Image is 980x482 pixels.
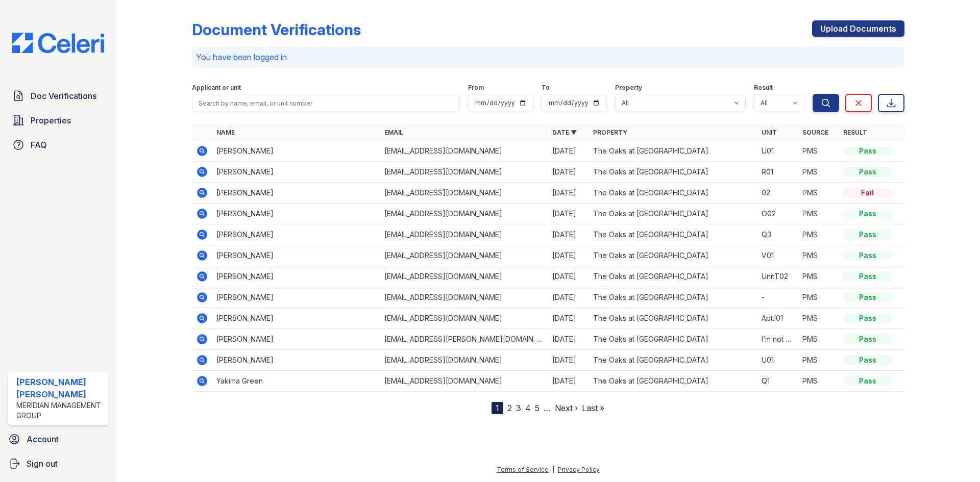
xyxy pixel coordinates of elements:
a: Property [593,129,627,136]
td: [PERSON_NAME] [212,141,380,162]
td: PMS [798,287,839,308]
div: | [552,466,554,473]
td: V01 [757,245,798,266]
a: Result [843,129,867,136]
td: O02 [757,204,798,224]
td: [PERSON_NAME] [212,350,380,371]
a: Unit [762,129,777,136]
td: [PERSON_NAME] [212,204,380,224]
span: Doc Verifications [31,90,96,102]
td: [DATE] [548,183,589,204]
span: Account [27,433,59,445]
div: Fail [843,188,892,198]
a: Privacy Policy [558,466,600,473]
td: [EMAIL_ADDRESS][DOMAIN_NAME] [380,204,548,224]
a: Doc Verifications [8,86,108,106]
div: Pass [843,334,892,344]
label: From [468,84,484,92]
td: U01 [757,350,798,371]
label: To [542,84,550,92]
div: 1 [492,402,503,414]
a: Upload Documents [812,20,904,37]
td: [DATE] [548,371,589,392]
td: The Oaks at [GEOGRAPHIC_DATA] [589,329,757,350]
td: The Oaks at [GEOGRAPHIC_DATA] [589,287,757,308]
td: Yakima Green [212,371,380,392]
td: [EMAIL_ADDRESS][DOMAIN_NAME] [380,287,548,308]
label: Applicant or unit [192,84,241,92]
td: [DATE] [548,224,589,245]
td: [PERSON_NAME] [212,224,380,245]
td: [DATE] [548,329,589,350]
td: I’m not sure [757,329,798,350]
td: PMS [798,245,839,266]
td: Q1 [757,371,798,392]
td: [EMAIL_ADDRESS][DOMAIN_NAME] [380,308,548,329]
td: [DATE] [548,287,589,308]
div: Pass [843,313,892,323]
td: The Oaks at [GEOGRAPHIC_DATA] [589,183,757,204]
span: FAQ [31,139,47,151]
div: Pass [843,292,892,302]
a: Sign out [4,453,112,474]
td: PMS [798,308,839,329]
td: [EMAIL_ADDRESS][DOMAIN_NAME] [380,350,548,371]
td: [DATE] [548,162,589,183]
td: [DATE] [548,266,589,287]
a: Source [802,129,828,136]
a: Name [216,129,235,136]
a: Date ▼ [552,129,577,136]
td: The Oaks at [GEOGRAPHIC_DATA] [589,308,757,329]
td: - [757,287,798,308]
td: [PERSON_NAME] [212,245,380,266]
label: Property [615,84,642,92]
td: PMS [798,266,839,287]
span: … [544,402,551,414]
td: [PERSON_NAME] [212,308,380,329]
div: Pass [843,376,892,386]
td: [DATE] [548,141,589,162]
span: Sign out [27,458,58,470]
td: 02 [757,183,798,204]
a: 4 [525,403,531,413]
td: [PERSON_NAME] [212,162,380,183]
a: 3 [516,403,521,413]
td: [PERSON_NAME] [212,329,380,350]
td: UnitT02 [757,266,798,287]
td: PMS [798,350,839,371]
div: [PERSON_NAME] [PERSON_NAME] [16,376,104,400]
td: PMS [798,329,839,350]
a: Terms of Service [497,466,549,473]
label: Result [754,84,773,92]
td: The Oaks at [GEOGRAPHIC_DATA] [589,266,757,287]
a: Email [384,129,403,136]
div: Pass [843,271,892,282]
td: [EMAIL_ADDRESS][DOMAIN_NAME] [380,371,548,392]
td: [EMAIL_ADDRESS][DOMAIN_NAME] [380,224,548,245]
td: The Oaks at [GEOGRAPHIC_DATA] [589,350,757,371]
td: PMS [798,183,839,204]
a: FAQ [8,135,108,155]
input: Search by name, email, or unit number [192,94,460,112]
td: [EMAIL_ADDRESS][DOMAIN_NAME] [380,266,548,287]
a: 2 [507,403,512,413]
div: Meridian Management Group [16,400,104,421]
td: PMS [798,224,839,245]
td: [PERSON_NAME] [212,183,380,204]
td: PMS [798,204,839,224]
td: [EMAIL_ADDRESS][DOMAIN_NAME] [380,162,548,183]
a: Account [4,429,112,449]
td: [EMAIL_ADDRESS][PERSON_NAME][DOMAIN_NAME] [380,329,548,350]
p: You have been logged in [196,51,900,63]
td: [EMAIL_ADDRESS][DOMAIN_NAME] [380,183,548,204]
td: [PERSON_NAME] [212,266,380,287]
td: U01 [757,141,798,162]
td: The Oaks at [GEOGRAPHIC_DATA] [589,141,757,162]
td: The Oaks at [GEOGRAPHIC_DATA] [589,245,757,266]
div: Pass [843,250,892,261]
a: 5 [535,403,540,413]
img: CE_Logo_Blue-a8612792a0a2168367f1c8372b55b34899dd931a85d93a1a3d3e32e68fde9ad4.png [4,33,112,53]
td: PMS [798,141,839,162]
td: [DATE] [548,308,589,329]
div: Pass [843,230,892,240]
